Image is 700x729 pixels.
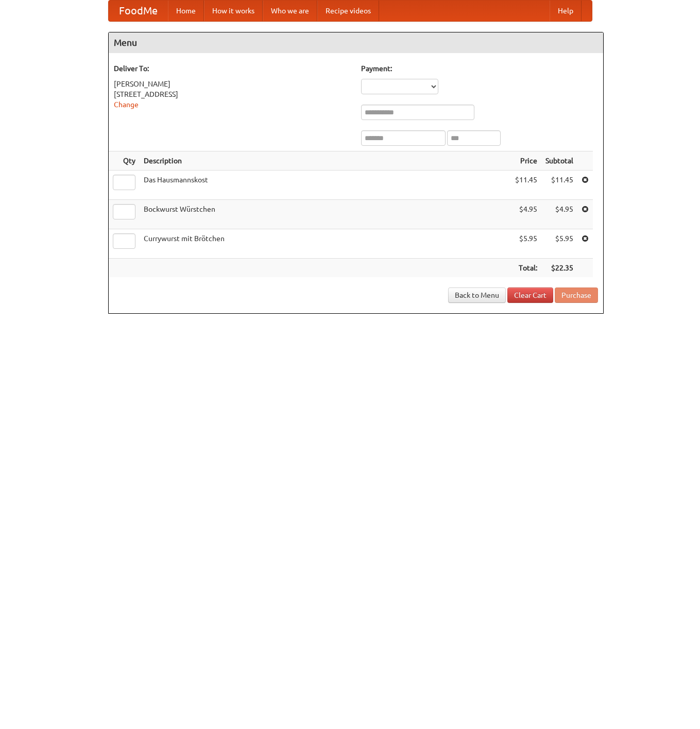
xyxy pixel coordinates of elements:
[555,287,598,303] button: Purchase
[511,151,541,171] th: Price
[511,259,541,278] th: Total:
[550,1,582,21] a: Help
[140,171,511,200] td: Das Hausmannskost
[541,171,577,200] td: $11.45
[263,1,317,21] a: Who we are
[109,32,603,53] h4: Menu
[114,100,139,109] a: Change
[168,1,204,21] a: Home
[140,151,511,171] th: Description
[140,229,511,259] td: Currywurst mit Brötchen
[317,1,379,21] a: Recipe videos
[511,171,541,200] td: $11.45
[140,200,511,229] td: Bockwurst Würstchen
[541,151,577,171] th: Subtotal
[511,200,541,229] td: $4.95
[114,89,351,99] div: [STREET_ADDRESS]
[109,151,140,171] th: Qty
[541,229,577,259] td: $5.95
[511,229,541,259] td: $5.95
[541,200,577,229] td: $4.95
[361,63,598,74] h5: Payment:
[204,1,263,21] a: How it works
[114,63,351,74] h5: Deliver To:
[114,79,351,89] div: [PERSON_NAME]
[448,287,506,303] a: Back to Menu
[507,287,553,303] a: Clear Cart
[541,259,577,278] th: $22.35
[109,1,168,21] a: FoodMe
